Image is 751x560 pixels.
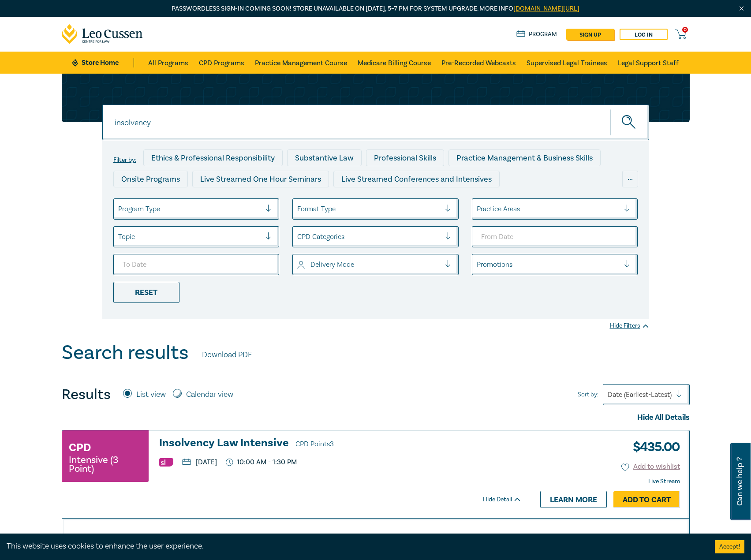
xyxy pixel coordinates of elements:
[540,491,607,508] a: Learn more
[159,437,522,450] a: Insolvency Law Intensive CPD Points3
[159,437,522,450] h3: Insolvency Law Intensive
[578,390,598,399] span: Sort by:
[113,192,253,209] div: Live Streamed Practical Workshops
[626,437,680,457] h3: $ 435.00
[621,462,680,472] button: Add to wishlist
[148,52,188,74] a: All Programs
[118,232,120,242] input: select
[297,260,299,269] input: select
[258,192,359,209] div: Pre-Recorded Webcasts
[202,349,252,361] a: Download PDF
[136,389,166,400] label: List view
[192,171,329,187] div: Live Streamed One Hour Seminars
[186,389,233,400] label: Calendar view
[297,232,299,242] input: select
[113,282,179,303] div: Reset
[113,157,136,164] label: Filter by:
[358,52,431,74] a: Medicare Billing Course
[72,58,134,67] a: Store Home
[287,149,362,166] div: Substantive Law
[648,478,680,485] strong: Live Stream
[622,171,638,187] div: ...
[118,204,120,214] input: select
[608,390,609,399] input: Sort by
[62,386,111,403] h4: Results
[366,149,444,166] div: Professional Skills
[7,541,702,552] div: This website uses cookies to enhance the user experience.
[69,440,91,455] h3: CPD
[62,341,189,364] h1: Search results
[738,5,745,12] img: Close
[363,192,460,209] div: 10 CPD Point Packages
[295,440,334,448] span: CPD Points 3
[477,204,478,214] input: select
[618,52,679,74] a: Legal Support Staff
[736,448,744,515] span: Can we help ?
[472,226,638,247] input: From Date
[113,171,188,187] div: Onsite Programs
[143,149,283,166] div: Ethics & Professional Responsibility
[516,30,557,39] a: Program
[566,29,614,40] a: sign up
[297,204,299,214] input: select
[527,52,607,74] a: Supervised Legal Trainees
[62,4,690,14] p: Passwordless sign-in coming soon! Store unavailable on [DATE], 5–7 PM for system upgrade. More info
[441,52,516,74] a: Pre-Recorded Webcasts
[199,52,244,74] a: CPD Programs
[477,260,478,269] input: select
[69,455,142,473] small: Intensive (3 Point)
[448,149,601,166] div: Practice Management & Business Skills
[620,29,668,40] a: Log in
[226,458,297,467] p: 10:00 AM - 1:30 PM
[513,4,579,13] a: [DOMAIN_NAME][URL]
[102,105,649,140] input: Search for a program title, program description or presenter name
[682,27,688,33] span: 0
[159,458,173,467] img: Substantive Law
[464,192,546,209] div: National Programs
[613,491,680,508] a: Add to Cart
[483,495,531,504] div: Hide Detail
[62,412,690,423] div: Hide All Details
[113,254,280,275] input: To Date
[333,171,500,187] div: Live Streamed Conferences and Intensives
[255,52,347,74] a: Practice Management Course
[182,459,217,466] p: [DATE]
[610,321,649,330] div: Hide Filters
[715,540,744,553] button: Accept cookies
